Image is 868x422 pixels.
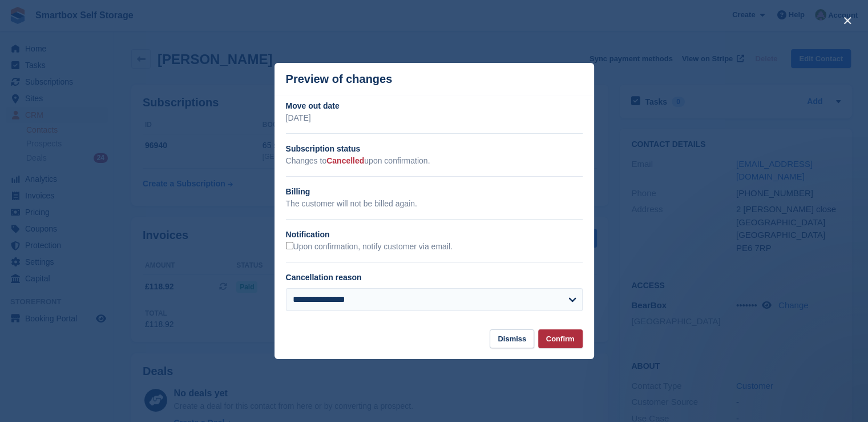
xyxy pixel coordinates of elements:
[286,143,583,155] h2: Subscription status
[490,329,534,348] button: Dismiss
[286,112,583,124] p: [DATE]
[286,242,453,252] label: Upon confirmation, notify customer via email.
[286,198,583,210] p: The customer will not be billed again.
[538,329,583,348] button: Confirm
[838,11,857,30] button: close
[286,273,362,282] label: Cancellation reason
[326,156,364,165] span: Cancelled
[286,186,583,198] h2: Billing
[286,155,583,167] p: Changes to upon confirmation.
[286,242,293,249] input: Upon confirmation, notify customer via email.
[286,100,583,112] h2: Move out date
[286,73,393,86] p: Preview of changes
[286,229,583,241] h2: Notification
